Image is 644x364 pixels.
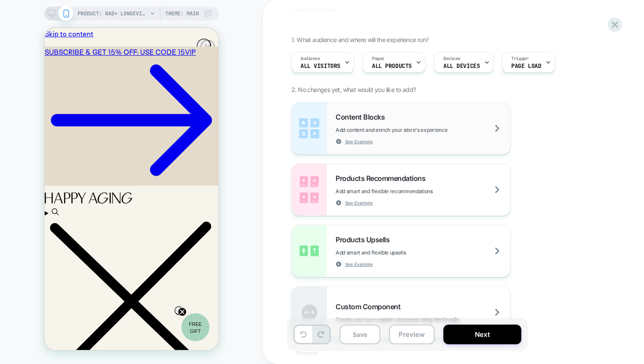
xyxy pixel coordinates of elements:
[102,52,141,57] div: Palavras-chave
[336,316,502,323] span: Create your own custom componet using html/css/js
[345,138,373,145] span: See Example
[23,23,98,30] div: Domínio: [DOMAIN_NAME]
[152,11,166,25] button: Close Cart
[372,56,384,62] span: Pages
[14,23,21,30] img: website_grey.svg
[336,188,477,194] span: Add smart and flexible recommendations
[345,200,373,206] span: See Example
[340,325,380,344] button: Save
[443,63,480,69] span: ALL DEVICES
[25,14,43,21] div: v 4.0.25
[78,7,148,21] span: PRODUCT: NAD+ Longevity shots
[336,113,389,121] span: Content Blocks
[14,14,21,21] img: logo_orange.svg
[291,86,416,93] span: 2. No changes yet, what would you like to add?
[130,278,138,287] button: Close teaser
[345,261,373,267] span: See Example
[336,302,405,311] span: Custom Component
[336,127,491,133] span: Add content and enrich your store's experience
[144,293,157,306] span: FREE GIFT
[336,235,394,244] span: Products Upsells
[137,285,165,313] div: FREE GIFTClose teaser
[511,56,528,62] span: Trigger
[389,325,435,344] button: Preview
[301,63,340,69] span: All Visitors
[372,63,412,69] span: ALL PRODUCTS
[291,5,335,12] span: + Add more info
[36,51,43,58] img: tab_domain_overview_orange.svg
[165,7,199,21] span: Theme: MAIN
[443,56,460,62] span: Devices
[92,51,99,58] img: tab_keywords_by_traffic_grey.svg
[301,56,320,62] span: Audience
[336,174,430,183] span: Products Recommendations
[511,63,541,69] span: Page Load
[443,325,521,344] button: Next
[291,36,428,43] span: 1. What audience and where will the experience run?
[46,52,67,57] div: Domínio
[336,249,449,256] span: Add smart and flexible upsells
